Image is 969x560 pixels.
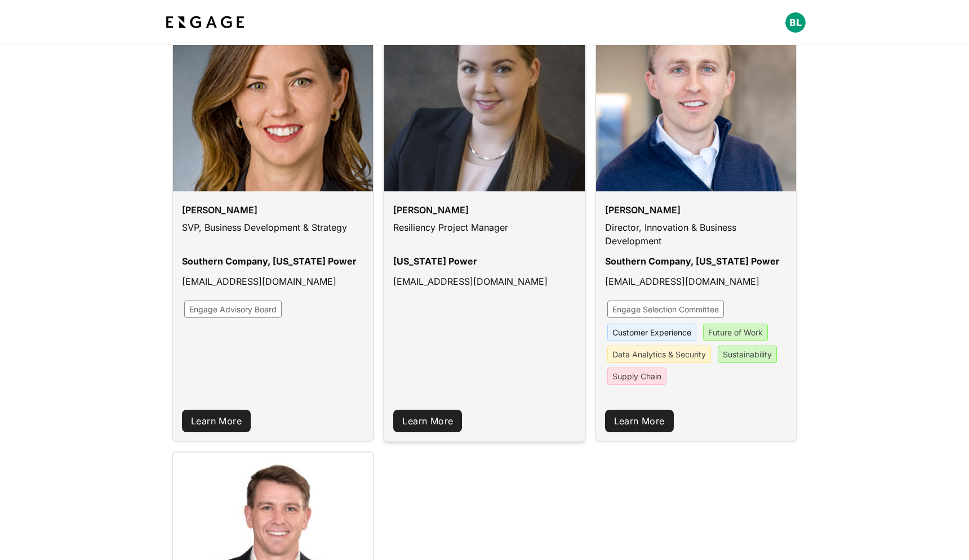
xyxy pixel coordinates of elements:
img: Profile picture of Belsasar Lepe [785,12,806,33]
p: Southern Company, [US_STATE] Power [182,254,357,275]
span: Supply Chain [612,371,661,381]
img: bdf1fb74-1727-4ba0-a5bd-bc74ae9fc70b.jpeg [163,12,247,33]
a: Learn More [182,410,251,432]
p: [EMAIL_ADDRESS][DOMAIN_NAME] [182,275,336,295]
a: Learn More [393,410,462,432]
span: Future of Work [708,328,763,337]
h3: [PERSON_NAME] [393,205,469,220]
p: Southern Company, [US_STATE] Power [605,254,780,275]
p: SVP, Business Development & Strategy [182,221,347,241]
h3: [PERSON_NAME] [605,205,681,220]
p: Director, Innovation & Business Development [605,221,787,254]
h3: [PERSON_NAME] [182,205,257,220]
a: Learn More [605,410,674,432]
p: Resiliency Project Manager [393,221,508,241]
span: Data Analytics & Security [612,350,706,359]
span: Customer Experience [612,328,691,337]
span: Engage Selection Committee [612,304,719,314]
span: Sustainability [723,350,772,359]
p: [EMAIL_ADDRESS][DOMAIN_NAME] [393,275,548,295]
p: [US_STATE] Power [393,254,477,275]
p: [EMAIL_ADDRESS][DOMAIN_NAME] [605,275,759,295]
span: Engage Advisory Board [189,304,277,314]
button: Open profile menu [785,12,806,33]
